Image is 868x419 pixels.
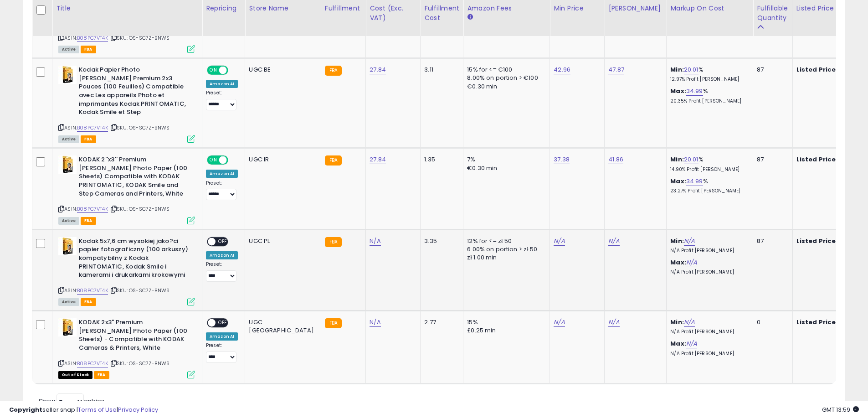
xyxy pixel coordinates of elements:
[670,87,686,95] b: Max:
[608,155,623,164] a: 41.86
[58,318,195,378] div: ASIN:
[686,87,703,96] a: 34.99
[370,237,380,246] a: N/A
[554,4,601,13] div: Min Price
[684,155,699,164] a: 20.01
[227,67,241,74] span: OFF
[467,155,543,164] div: 7%
[81,217,96,225] span: FBA
[77,205,108,213] a: B08PC7VT4K
[206,251,238,259] div: Amazon AI
[684,237,695,246] a: N/A
[370,65,386,74] a: 27.84
[670,98,746,104] p: 20.35% Profit [PERSON_NAME]
[249,66,314,74] div: UGC BE
[670,87,746,104] div: %
[467,74,543,82] div: 8.00% on portion > €100
[796,318,838,326] b: Listed Price:
[686,258,697,267] a: N/A
[684,318,695,327] a: N/A
[554,318,565,327] a: N/A
[757,66,785,74] div: 87
[796,237,838,245] b: Listed Price:
[94,371,109,379] span: FBA
[118,405,158,414] a: Privacy Policy
[58,217,79,225] span: All listings currently available for purchase on Amazon
[206,4,241,13] div: Repricing
[206,342,238,363] div: Preset:
[757,155,785,164] div: 87
[670,318,684,326] b: Min:
[216,238,230,245] span: OFF
[208,156,219,164] span: ON
[467,66,543,74] div: 15% for <= €100
[670,258,686,267] b: Max:
[670,166,746,173] p: 14.90% Profit [PERSON_NAME]
[608,4,663,13] div: [PERSON_NAME]
[77,360,108,367] a: B08PC7VT4K
[77,124,108,132] a: B08PC7VT4K
[56,4,198,13] div: Title
[58,318,77,336] img: 41FAlNWLcEL._SL40_.jpg
[670,237,684,245] b: Min:
[467,253,543,262] div: zł 1.00 min
[81,46,96,53] span: FBA
[79,237,190,282] b: Kodak 5x7,6 cm wysokiej jako?ci papier fotograficzny (100 arkuszy) kompatybilny z Kodak PRINTOMAT...
[757,237,785,245] div: 87
[58,155,77,174] img: 41FAlNWLcEL._SL40_.jpg
[370,4,416,23] div: Cost (Exc. VAT)
[424,318,456,326] div: 2.77
[424,4,459,23] div: Fulfillment Cost
[670,269,746,275] p: N/A Profit [PERSON_NAME]
[325,318,342,328] small: FBA
[58,371,92,379] span: All listings that are currently out of stock and unavailable for purchase on Amazon
[670,188,746,194] p: 23.27% Profit [PERSON_NAME]
[670,177,686,186] b: Max:
[206,261,238,282] div: Preset:
[670,177,746,194] div: %
[467,83,543,91] div: €0.30 min
[77,34,108,42] a: B08PC7VT4K
[670,66,746,83] div: %
[216,319,230,327] span: OFF
[206,80,238,88] div: Amazon AI
[686,177,703,186] a: 34.99
[325,66,342,76] small: FBA
[109,287,169,294] span: | SKU: OS-SC7Z-BNWS
[249,318,314,335] div: UGC [GEOGRAPHIC_DATA]
[39,397,104,405] span: Show: entries
[79,155,190,200] b: KODAK 2''x3'' Premium [PERSON_NAME] Photo Paper (100 Sheets) Compatible with KODAK PRINTOMATIC, K...
[554,155,570,164] a: 37.38
[670,155,746,172] div: %
[58,135,79,143] span: All listings currently available for purchase on Amazon
[325,237,342,247] small: FBA
[325,155,342,166] small: FBA
[608,237,619,246] a: N/A
[370,155,386,164] a: 27.84
[325,4,362,13] div: Fulfillment
[81,298,96,306] span: FBA
[206,90,238,110] div: Preset:
[757,318,785,326] div: 0
[58,155,195,223] div: ASIN:
[467,4,546,13] div: Amazon Fees
[424,155,456,164] div: 1.35
[554,237,565,246] a: N/A
[249,155,314,164] div: UGC IR
[670,65,684,74] b: Min:
[58,66,195,142] div: ASIN:
[670,76,746,83] p: 12.97% Profit [PERSON_NAME]
[58,66,77,84] img: 41FAlNWLcEL._SL40_.jpg
[467,318,543,326] div: 15%
[77,287,108,295] a: B08PC7VT4K
[79,318,190,354] b: KODAK 2x3" Premium [PERSON_NAME] Photo Paper (100 Sheets) - Compatible with KODAK Cameras & Print...
[109,124,169,131] span: | SKU: OS-SC7Z-BNWS
[9,405,42,414] strong: Copyright
[58,46,79,53] span: All listings currently available for purchase on Amazon
[554,65,570,74] a: 42.96
[796,65,838,74] b: Listed Price:
[58,298,79,306] span: All listings currently available for purchase on Amazon
[796,155,838,164] b: Listed Price:
[670,351,746,357] p: N/A Profit [PERSON_NAME]
[109,360,169,367] span: | SKU: OS-SC7Z-BNWS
